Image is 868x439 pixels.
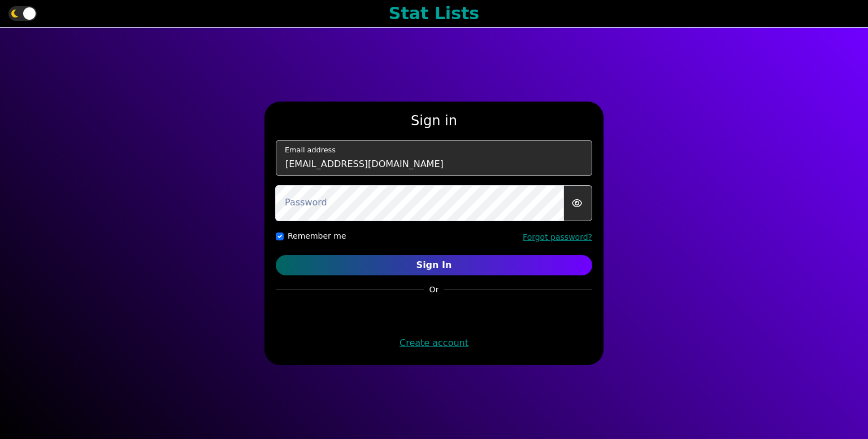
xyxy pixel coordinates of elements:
label: Remember me [288,230,346,242]
button: Sign In [276,255,592,275]
a: Create account [400,337,468,348]
a: Forgot password? [523,232,592,242]
h3: Sign in [276,113,592,129]
span: Or [424,284,445,296]
h1: Stat Lists [389,3,479,24]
